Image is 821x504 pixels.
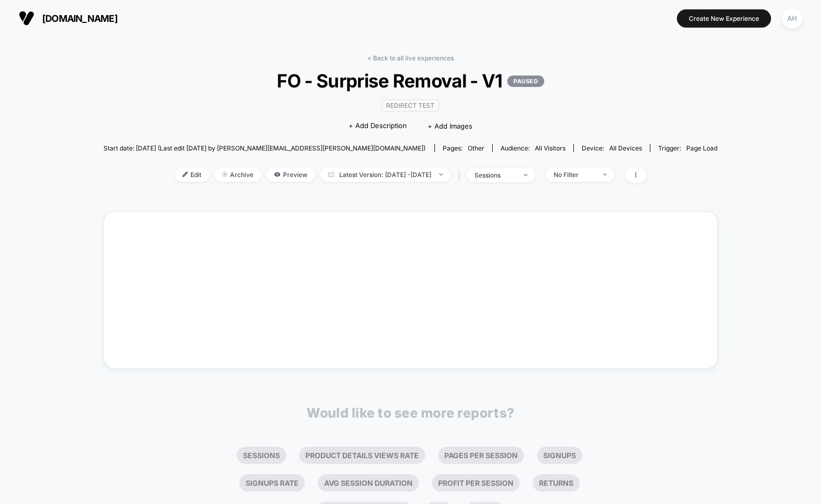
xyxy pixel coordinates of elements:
[134,70,687,92] span: FO - Surprise Removal - V1
[320,168,451,182] span: Latest Version: [DATE] - [DATE]
[658,144,717,152] div: Trigger:
[573,144,650,152] span: Device:
[782,8,802,29] div: AH
[428,122,472,130] span: + Add Images
[175,168,209,182] span: Edit
[432,474,520,492] li: Profit Per Session
[609,144,642,152] span: all devices
[42,13,118,24] span: [DOMAIN_NAME]
[367,54,454,62] a: < Back to all live experiences
[222,172,227,177] img: end
[214,168,261,182] span: Archive
[507,75,544,87] p: PAUSED
[443,144,484,152] div: Pages:
[468,144,484,152] span: other
[299,447,425,464] li: Product Details Views Rate
[603,173,607,175] img: end
[501,144,566,152] div: Audience:
[306,405,515,421] p: Would like to see more reports?
[533,474,580,492] li: Returns
[183,172,188,177] img: edit
[524,174,528,176] img: end
[686,144,717,152] span: Page Load
[474,171,516,179] div: sessions
[318,474,419,492] li: Avg Session Duration
[349,121,407,131] span: + Add Description
[328,172,334,177] img: calendar
[237,447,286,464] li: Sessions
[381,99,439,111] span: Redirect Test
[456,168,467,183] span: |
[438,447,524,464] li: Pages Per Session
[266,168,315,182] span: Preview
[779,8,805,29] button: AH
[16,10,121,27] button: [DOMAIN_NAME]
[554,171,595,179] div: No Filter
[537,447,582,464] li: Signups
[439,173,443,175] img: end
[677,9,771,28] button: Create New Experience
[535,144,566,152] span: All Visitors
[104,144,426,152] span: Start date: [DATE] (Last edit [DATE] by [PERSON_NAME][EMAIL_ADDRESS][PERSON_NAME][DOMAIN_NAME])
[239,474,305,492] li: Signups Rate
[19,10,34,26] img: Visually logo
